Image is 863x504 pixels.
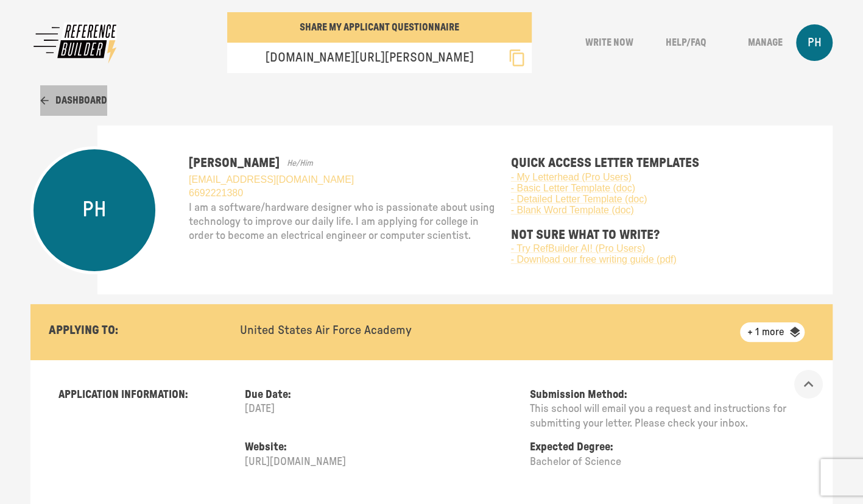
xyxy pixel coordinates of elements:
[58,388,188,402] p: APPLICATION INFORMATION:
[49,322,240,338] p: APPLYING TO:
[511,205,833,216] a: - Blank Word Template (doc)
[30,20,122,66] img: reffy logo
[82,196,107,224] p: PH
[511,254,833,265] a: - Download our free writing guide (pdf)
[740,326,792,339] span: + 1 more
[189,174,501,185] a: [EMAIL_ADDRESS][DOMAIN_NAME]
[729,27,796,58] button: Manage
[748,37,783,49] p: Manage
[511,227,833,244] p: NOT SURE WHAT TO WRITE?
[245,441,520,455] p: Website:
[40,85,107,116] button: Dashboard
[240,322,623,338] p: United States Air Force Academy
[652,27,719,58] button: Help/FAQ
[189,155,280,172] p: [PERSON_NAME]
[256,49,474,66] p: [DOMAIN_NAME][URL][PERSON_NAME]
[740,322,805,342] div: + 1 more
[576,27,643,58] button: Write Now
[227,12,532,43] button: SHARE MY APPLICANT QUESTIONNAIRE
[511,183,833,194] a: - Basic Letter Template (doc)
[530,441,805,455] p: Expected Degree:
[511,243,833,254] a: - Try RefBuilder AI! (Pro Users)
[287,158,313,169] p: He/Him
[530,455,805,469] p: Bachelor of Science
[245,388,520,402] p: Due Date:
[245,455,520,469] p: [URL][DOMAIN_NAME]
[796,27,833,58] button: PH
[530,402,805,431] p: This school will email you a request and instructions for submitting your letter. Please check yo...
[794,370,823,399] button: show more
[189,188,501,199] a: 6692221380
[530,388,805,402] p: Submission Method:
[808,35,822,51] p: PH
[189,201,501,244] p: I am a software/hardware designer who is passionate about using technology to improve our daily l...
[511,155,833,172] p: QUICK ACCESS LETTER TEMPLATES
[245,402,520,416] p: [DATE]
[511,194,833,205] a: - Detailed Letter Template (doc)
[511,172,833,183] a: - My Letterhead (Pro Users)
